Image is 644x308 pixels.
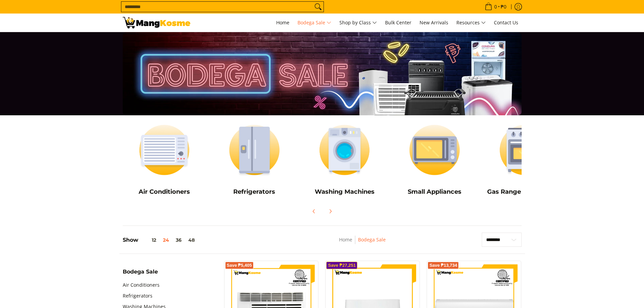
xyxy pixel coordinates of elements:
[303,119,386,181] img: Washing Machines
[483,188,567,196] h5: Gas Range and Cookers
[382,14,415,32] a: Bulk Center
[213,119,296,200] a: Refrigerators Refrigerators
[273,14,293,32] a: Home
[276,19,289,26] span: Home
[416,14,452,32] a: New Arrivals
[172,237,185,243] button: 36
[328,263,356,267] span: Save ₱27,251
[213,119,296,181] img: Refrigerators
[358,236,386,243] a: Bodega Sale
[456,19,486,27] span: Resources
[123,269,158,280] summary: Open
[429,263,457,267] span: Save ₱13,734
[483,119,567,181] img: Cookers
[227,263,252,267] span: Save ₱5,405
[123,17,190,28] img: Bodega Sale l Mang Kosme: Cost-Efficient &amp; Quality Home Appliances
[160,237,172,243] button: 24
[123,280,160,290] a: Air Conditioners
[138,237,160,243] button: 12
[393,188,476,196] h5: Small Appliances
[493,4,498,9] span: 0
[483,3,508,10] span: •
[303,119,386,200] a: Washing Machines Washing Machines
[313,2,324,12] button: Search
[123,119,206,200] a: Air Conditioners Air Conditioners
[494,19,518,26] span: Contact Us
[385,19,411,26] span: Bulk Center
[491,14,522,32] a: Contact Us
[297,19,331,27] span: Bodega Sale
[123,188,206,196] h5: Air Conditioners
[307,204,321,219] button: Previous
[123,290,152,301] a: Refrigerators
[123,119,206,181] img: Air Conditioners
[339,19,377,27] span: Shop by Class
[123,269,158,275] span: Bodega Sale
[303,188,386,196] h5: Washing Machines
[294,236,431,251] nav: Breadcrumbs
[323,204,338,219] button: Next
[500,4,507,9] span: ₱0
[197,14,522,32] nav: Main Menu
[185,237,198,243] button: 48
[123,237,198,243] h5: Show
[393,119,476,181] img: Small Appliances
[339,236,352,243] a: Home
[483,119,567,200] a: Cookers Gas Range and Cookers
[453,14,489,32] a: Resources
[294,14,335,32] a: Bodega Sale
[393,119,476,200] a: Small Appliances Small Appliances
[420,19,448,26] span: New Arrivals
[336,14,380,32] a: Shop by Class
[213,188,296,196] h5: Refrigerators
